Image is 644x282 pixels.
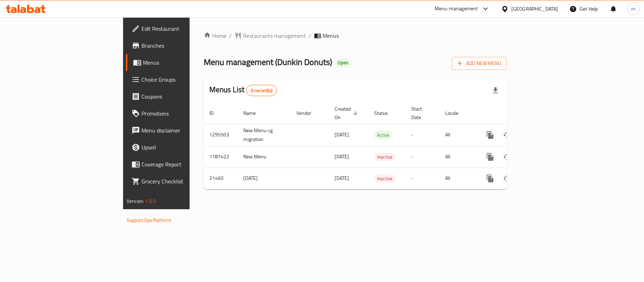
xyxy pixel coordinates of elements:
[141,92,225,101] span: Coupons
[234,31,306,40] a: Restaurants management
[238,124,291,146] td: New Menu-cg migration
[246,85,277,96] div: Total records count
[440,168,476,189] td: All
[458,59,501,68] span: Add New Menu
[631,5,636,13] span: m
[323,31,339,40] span: Menus
[141,143,225,152] span: Upsell
[126,88,231,105] a: Coupons
[411,105,431,122] span: Start Date
[499,148,516,165] button: Change Status
[335,174,349,183] span: [DATE]
[141,109,225,118] span: Promotions
[141,126,225,135] span: Menu disclaimer
[126,156,231,173] a: Coverage Report
[143,58,225,67] span: Menus
[238,168,291,189] td: [DATE]
[335,152,349,161] span: [DATE]
[406,168,440,189] td: -
[126,37,231,54] a: Branches
[335,130,349,139] span: [DATE]
[127,216,172,225] a: Support.OpsPlatform
[487,82,504,99] div: Export file
[126,122,231,139] a: Menu disclaimer
[309,31,311,40] li: /
[127,208,159,218] span: Get support on:
[296,109,320,117] span: Vendor
[374,109,397,117] span: Status
[511,5,558,13] div: [GEOGRAPHIC_DATA]
[499,170,516,187] button: Change Status
[209,84,277,96] h2: Menus List
[482,127,499,143] button: more
[141,24,225,33] span: Edit Restaurant
[435,5,478,13] div: Menu-management
[452,57,507,70] button: Add New Menu
[374,131,392,139] div: Active
[499,127,516,143] button: Change Status
[482,148,499,165] button: more
[141,75,225,84] span: Choice Groups
[406,146,440,168] td: -
[243,31,306,40] span: Restaurants management
[406,124,440,146] td: -
[440,124,476,146] td: All
[238,146,291,168] td: New Menu
[335,59,351,67] div: Open
[126,54,231,71] a: Menus
[145,196,156,206] span: 1.0.0
[374,153,395,161] span: Inactive
[374,175,395,183] span: Inactive
[141,160,225,169] span: Coverage Report
[126,20,231,37] a: Edit Restaurant
[126,105,231,122] a: Promotions
[445,109,468,117] span: Locale
[335,60,351,66] span: Open
[127,196,144,206] span: Version:
[126,139,231,156] a: Upsell
[209,109,223,117] span: ID
[440,146,476,168] td: All
[126,71,231,88] a: Choice Groups
[126,173,231,190] a: Grocery Checklist
[141,177,225,186] span: Grocery Checklist
[243,109,265,117] span: Name
[374,131,392,139] span: Active
[335,105,360,122] span: Created On
[204,54,332,70] span: Menu management ( Dunkin Donuts )
[476,102,555,124] th: Actions
[141,41,225,50] span: Branches
[482,170,499,187] button: more
[246,87,277,94] span: 3 record(s)
[204,102,555,189] table: enhanced table
[204,31,507,40] nav: breadcrumb
[374,174,395,183] div: Inactive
